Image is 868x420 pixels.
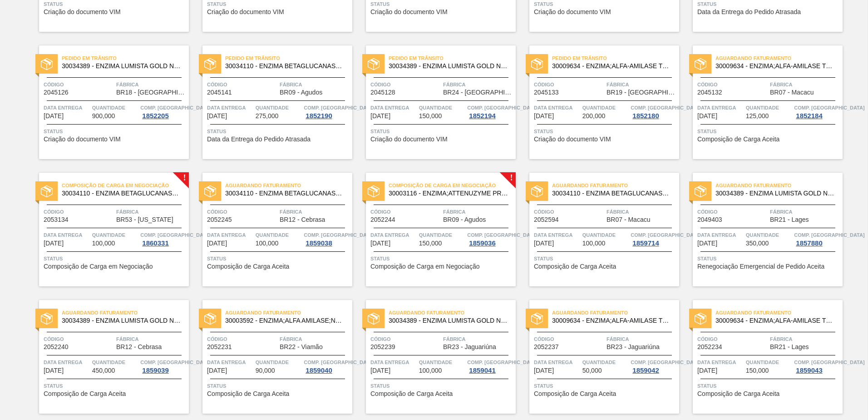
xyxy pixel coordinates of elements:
[92,230,138,240] span: Quantidade
[534,127,677,136] span: Status
[44,103,90,112] span: Data Entrega
[697,113,717,120] span: 20/10/2025
[370,367,390,374] span: 26/10/2025
[770,80,840,89] span: Fábrica
[44,9,121,15] span: Criação do documento VIM
[534,103,580,112] span: Data Entrega
[44,216,69,223] span: 2053134
[697,240,717,247] span: 25/10/2025
[697,254,840,263] span: Status
[25,173,189,286] a: !statusComposição de Carga em Negociação30034110 - ENZIMA BETAGLUCANASE ULTRAFLO PRIMECódigo20531...
[204,58,216,70] img: status
[304,367,334,374] div: 1859040
[225,317,345,324] span: 30003592 - ENZIMA;ALFA AMILASE;NAO TERMOESTAVEL BAN
[44,358,90,367] span: Data Entrega
[62,308,189,317] span: Aguardando Faturamento
[280,335,350,344] span: Fábrica
[607,216,650,223] span: BR07 - Macacu
[207,254,350,263] span: Status
[631,358,701,367] span: Comp. Carga
[631,240,661,247] div: 1859714
[207,367,227,374] span: 26/10/2025
[534,263,616,270] span: Composição de Carga Aceita
[62,181,189,190] span: Composição de Carga em Negociação
[140,103,187,120] a: Comp. [GEOGRAPHIC_DATA]1852205
[552,54,679,63] span: Pedido em Trânsito
[280,207,350,216] span: Fábrica
[256,240,279,247] span: 100,000
[531,313,543,325] img: status
[607,207,677,216] span: Fábrica
[44,240,64,247] span: 20/10/2025
[531,58,543,70] img: status
[256,103,302,112] span: Quantidade
[534,344,559,350] span: 2052237
[697,230,744,240] span: Data Entrega
[582,113,606,120] span: 200,000
[607,344,660,350] span: BR23 - Jaguariúna
[582,367,602,374] span: 50,000
[140,230,187,247] a: Comp. [GEOGRAPHIC_DATA]1860331
[92,367,115,374] span: 450,000
[189,173,352,286] a: statusAguardando Faturamento30034110 - ENZIMA BETAGLUCANASE ULTRAFLO PRIMECódigo2052245FábricaBR1...
[516,45,679,159] a: statusPedido em Trânsito30009634 - ENZIMA;ALFA-AMILASE TERMOESTÁVEL;TERMAMYCódigo2045133FábricaBR...
[695,185,706,197] img: status
[370,254,513,263] span: Status
[44,207,114,216] span: Código
[352,45,516,159] a: statusPedido em Trânsito30034389 - ENZIMA LUMISTA GOLD NOVONESIS 25KGCódigo2045128FábricaBR24 - [...
[304,358,374,367] span: Comp. Carga
[370,358,417,367] span: Data Entrega
[256,367,275,374] span: 90,000
[304,103,374,112] span: Comp. Carga
[467,358,538,367] span: Comp. Carga
[116,207,187,216] span: Fábrica
[44,335,114,344] span: Código
[534,136,611,143] span: Criação do documento VIM
[419,113,442,120] span: 150,000
[516,173,679,286] a: statusAguardando Faturamento30034110 - ENZIMA BETAGLUCANASE ULTRAFLO PRIMECódigo2052594FábricaBR0...
[116,344,162,350] span: BR12 - Cebrasa
[370,344,395,350] span: 2052239
[534,254,677,263] span: Status
[207,240,227,247] span: 22/10/2025
[697,127,840,136] span: Status
[794,103,840,120] a: Comp. [GEOGRAPHIC_DATA]1852184
[631,230,701,240] span: Comp. Carga
[794,230,864,240] span: Comp. Carga
[715,190,835,197] span: 30034389 - ENZIMA LUMISTA GOLD NOVONESIS 25KG
[92,103,138,112] span: Quantidade
[534,80,604,89] span: Código
[582,358,629,367] span: Quantidade
[770,89,814,96] span: BR07 - Macacu
[715,181,843,190] span: Aguardando Faturamento
[304,230,350,247] a: Comp. [GEOGRAPHIC_DATA]1859038
[256,358,302,367] span: Quantidade
[534,216,559,223] span: 2052594
[207,9,284,15] span: Criação do documento VIM
[370,103,417,112] span: Data Entrega
[552,308,679,317] span: Aguardando Faturamento
[697,263,824,270] span: Renegociação Emergencial de Pedido Aceita
[443,216,486,223] span: BR09 - Agudos
[304,230,374,240] span: Comp. Carga
[697,381,840,390] span: Status
[695,58,706,70] img: status
[746,113,769,120] span: 125,000
[770,344,809,350] span: BR21 - Lages
[44,381,187,390] span: Status
[370,390,453,397] span: Composição de Carga Aceita
[582,103,629,112] span: Quantidade
[534,230,580,240] span: Data Entrega
[140,358,211,367] span: Comp. Carga
[552,63,672,70] span: 30009634 - ENZIMA;ALFA-AMILASE TERMOESTÁVEL;TERMAMY
[352,173,516,286] a: !statusComposição de Carga em Negociação30003116 - ENZIMA;ATTENUZYME PRO;NOVOZYMES;Código2052244F...
[368,58,380,70] img: status
[746,367,769,374] span: 150,000
[207,390,289,397] span: Composição de Carga Aceita
[631,358,677,374] a: Comp. [GEOGRAPHIC_DATA]1859042
[607,335,677,344] span: Fábrica
[534,89,559,96] span: 2045133
[207,230,253,240] span: Data Entrega
[25,45,189,159] a: statusPedido em Trânsito30034389 - ENZIMA LUMISTA GOLD NOVONESIS 25KGCódigo2045126FábricaBR18 - [...
[715,54,843,63] span: Aguardando Faturamento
